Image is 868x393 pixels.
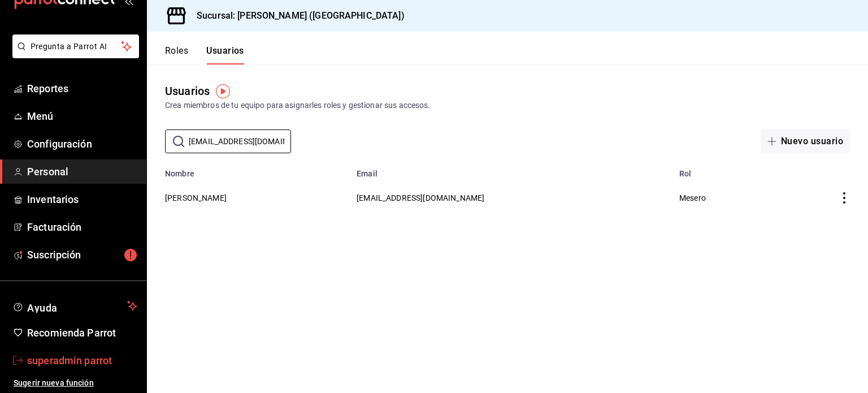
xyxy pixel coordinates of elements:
[27,109,137,124] span: Menú
[27,81,137,96] span: Reportes
[189,130,291,153] input: Buscar usuario
[761,129,850,153] button: Nuevo usuario
[165,45,244,64] div: navigation tabs
[147,162,868,217] table: employeesTable
[147,162,350,178] th: Nombre
[31,41,121,53] span: Pregunta a Parrot AI
[27,164,137,179] span: Personal
[27,219,137,235] span: Facturación
[8,49,139,61] a: Pregunta a Parrot AI
[27,353,137,368] span: superadmin parrot
[165,100,850,111] div: Crea miembros de tu equipo para asignarles roles y gestionar sus accesos.
[188,9,405,23] h3: Sucursal: [PERSON_NAME] ([GEOGRAPHIC_DATA])
[27,325,137,340] span: Recomienda Parrot
[839,192,850,204] button: actions
[27,136,137,152] span: Configuración
[357,193,484,202] span: [EMAIL_ADDRESS][DOMAIN_NAME]
[672,162,775,178] th: Rol
[27,299,123,313] span: Ayuda
[27,247,137,262] span: Suscripción
[165,83,210,100] div: Usuarios
[27,192,137,207] span: Inventarios
[679,193,706,202] span: Mesero
[12,34,139,58] button: Pregunta a Parrot AI
[350,162,672,178] th: Email
[206,45,244,64] button: Usuarios
[216,84,230,98] img: Tooltip marker
[14,377,137,389] span: Sugerir nueva función
[165,45,188,64] button: Roles
[165,192,227,204] button: [PERSON_NAME]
